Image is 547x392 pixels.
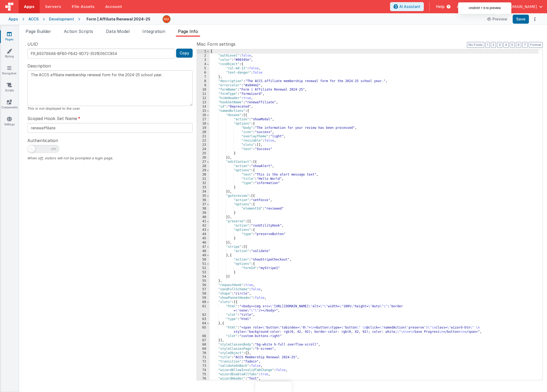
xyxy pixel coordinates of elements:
button: 2 [491,42,496,48]
div: 19 [197,126,210,130]
div: 9 [197,83,210,88]
div: 41 [197,219,210,224]
div: 38 [197,207,210,211]
span: Integration [142,29,165,34]
div: 27 [197,160,210,164]
div: 10 [197,88,210,92]
div: 76 [197,377,210,381]
span: Scoped Hook Set Name [27,115,77,122]
div: Apps [9,16,18,22]
div: 47 [197,245,210,249]
span: Servers [45,4,61,9]
div: 58 [197,292,210,296]
div: 71 [197,355,210,360]
button: 7 [522,42,528,48]
div: 68 [197,343,210,347]
div: 73 [197,364,210,368]
div: 34 [197,190,210,194]
span: AI Assistant [399,4,420,9]
div: 65 [197,326,210,334]
div: 55 [197,279,210,283]
div: 15 [197,109,210,113]
div: 2 [197,54,210,58]
div: 46 [197,241,210,245]
div: 6 [197,71,210,75]
button: Options [531,15,538,23]
div: 44 [197,232,210,236]
div: 24 [197,147,210,151]
button: Preview [484,15,511,23]
div: 17 [197,117,210,122]
div: 4 [197,62,210,66]
div: 16 [197,113,210,117]
div: 28 [197,164,210,168]
button: AI Assistant [390,2,424,11]
div: 5 [197,66,210,71]
div: 63 [197,317,210,321]
div: 23 [197,143,210,147]
span: Page Builder [26,29,51,34]
div: 69 [197,347,210,351]
button: No Folds [467,42,484,48]
button: Copy [176,49,193,58]
div: 56 [197,283,210,287]
div: 43 [197,228,210,232]
div: 57 [197,287,210,292]
div: 74 [197,368,210,372]
div: 50 [197,258,210,262]
span: Page Info [178,29,198,34]
span: Description [27,63,51,69]
div: 12 [197,96,210,100]
div: 7 [197,75,210,79]
div: 61 [197,304,210,313]
div: 18 [197,122,210,126]
div: 66 [197,334,210,338]
div: 31 [197,177,210,181]
div: 64 [197,321,210,326]
button: 1 [485,42,490,48]
button: 6 [516,42,521,48]
div: 11 [197,92,210,96]
div: 49 [197,253,210,258]
div: 70 [197,351,210,355]
div: 36 [197,198,210,202]
div: 8 [197,79,210,83]
div: 75 [197,372,210,377]
button: Save [513,15,529,24]
div: cmd/ctrl + b to preview [458,2,511,14]
div: 33 [197,185,210,190]
div: 25 [197,151,210,156]
span: UUID [27,41,38,47]
div: 35 [197,194,210,198]
div: 52 [197,266,210,270]
span: File Assets [72,4,95,9]
span: Action Scripts [64,29,93,34]
button: ACCS — [EMAIL_ADDRESS][DOMAIN_NAME] [457,4,543,9]
span: Help [436,4,445,9]
span: ACCS — [457,4,472,9]
button: 4 [503,42,509,48]
span: Data Model [106,29,130,34]
div: 54 [197,275,210,279]
div: When off, visitors will not be prompted a login page. [27,156,193,161]
div: 21 [197,134,210,139]
div: 14 [197,105,210,109]
div: 59 [197,296,210,300]
img: 1e10b08f9103151d1000344c2f9be56b [163,15,170,23]
div: 48 [197,249,210,253]
div: 32 [197,181,210,185]
div: 60 [197,300,210,304]
span: Authentication [27,137,58,144]
div: 1 [197,49,210,54]
button: Format [529,42,543,48]
div: 29 [197,168,210,173]
div: 40 [197,215,210,219]
div: 3 [197,58,210,62]
div: 67 [197,338,210,343]
button: 5 [510,42,515,48]
div: 26 [197,156,210,160]
div: ACCS [28,16,39,22]
div: 62 [197,313,210,317]
div: 39 [197,211,210,215]
button: 3 [497,42,502,48]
